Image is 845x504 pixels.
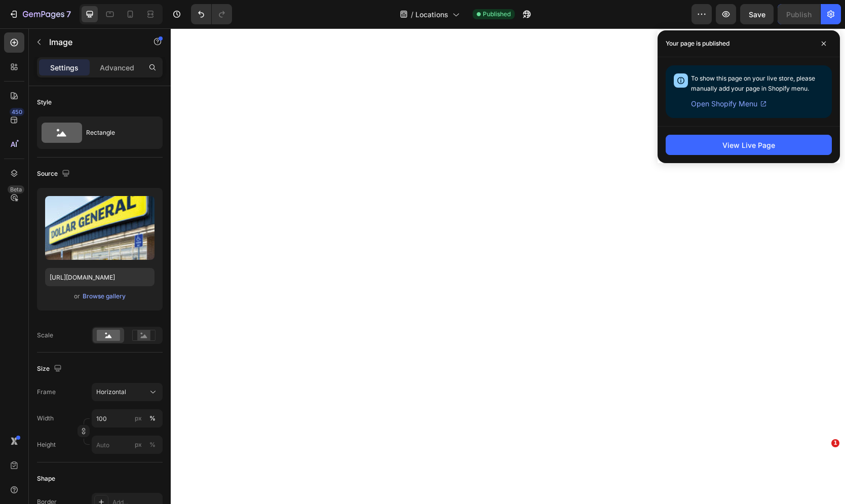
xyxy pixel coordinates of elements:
[722,140,775,150] div: View Live Page
[37,474,55,483] div: Shape
[92,383,163,401] button: Horizontal
[146,412,159,424] button: px
[666,135,832,155] button: View Live Page
[691,74,815,92] span: To show this page on your live store, please manually add your page in Shopify menu.
[50,62,79,73] p: Settings
[831,439,839,447] span: 1
[37,387,56,397] label: Frame
[411,9,413,20] span: /
[37,331,53,340] div: Scale
[92,409,163,428] input: px%
[8,185,24,193] div: Beta
[149,440,156,449] div: %
[100,62,134,73] p: Advanced
[37,362,64,376] div: Size
[666,38,729,49] p: Your page is published
[45,268,155,286] input: https://example.com/image.jpg
[146,439,159,451] button: px
[191,4,232,24] div: Undo/Redo
[82,291,126,301] button: Browse gallery
[92,436,163,454] input: px%
[483,10,511,19] span: Published
[149,414,156,423] div: %
[778,4,820,24] button: Publish
[415,9,448,20] span: Locations
[740,4,774,24] button: Save
[691,98,757,110] span: Open Shopify Menu
[135,414,142,423] div: px
[74,290,80,302] span: or
[132,412,144,424] button: %
[135,440,142,449] div: px
[749,10,765,19] span: Save
[45,196,155,260] img: preview-image
[786,9,812,20] div: Publish
[37,440,56,449] label: Height
[10,108,24,116] div: 450
[171,28,845,504] iframe: Design area
[4,4,75,24] button: 7
[811,454,835,479] iframe: Intercom live chat
[96,387,126,397] span: Horizontal
[83,292,126,301] div: Browse gallery
[132,439,144,451] button: %
[37,167,72,181] div: Source
[37,414,54,423] label: Width
[37,98,52,107] div: Style
[66,8,71,20] p: 7
[49,36,135,48] p: Image
[86,121,148,144] div: Rectangle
